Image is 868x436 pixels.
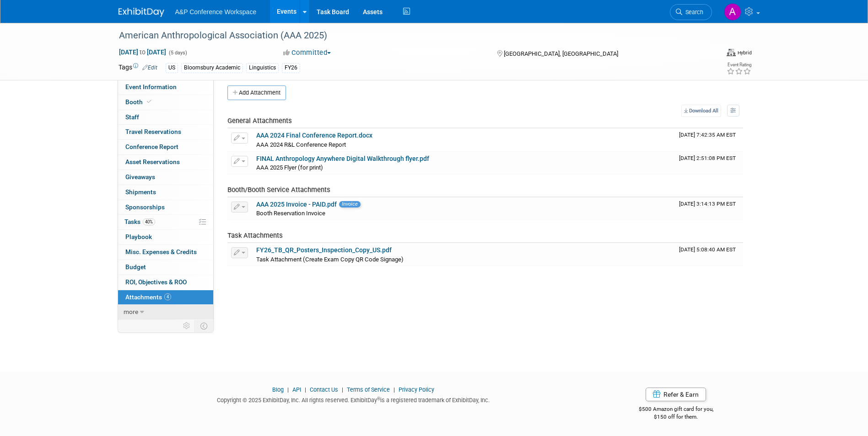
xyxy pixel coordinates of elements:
div: American Anthropological Association (AAA 2025) [116,27,698,44]
a: FINAL Anthropology Anywhere Digital Walkthrough flyer.pdf [256,155,429,162]
span: Misc. Expenses & Credits [125,248,197,255]
span: 4 [164,293,171,300]
span: Tasks [124,218,155,225]
a: Asset Reservations [118,155,213,170]
span: A&P Conference Workspace [175,8,257,16]
span: Task Attachment (Create Exam Copy QR Code Signage) [256,256,404,263]
div: Hybrid [737,49,752,56]
td: Upload Timestamp [675,152,743,175]
span: Asset Reservations [125,158,180,165]
span: General Attachments [227,117,292,125]
span: more [124,308,138,315]
a: AAA 2025 Invoice - PAID.pdf [256,201,337,208]
span: Budget [125,263,146,271]
span: Booth/Booth Service Attachments [227,186,330,194]
div: Copyright © 2025 ExhibitDay, Inc. All rights reserved. ExhibitDay is a registered trademark of Ex... [119,394,589,404]
img: Ami Reitmeier [724,3,741,21]
a: Sponsorships [118,200,213,215]
td: Toggle Event Tabs [194,320,213,332]
span: (5 days) [168,50,187,56]
a: Conference Report [118,140,213,154]
span: Travel Reservations [125,128,181,135]
div: Event Rating [727,63,751,67]
span: AAA 2024 R&L Conference Report [256,141,346,148]
span: | [340,386,345,393]
a: FY26_TB_QR_Posters_Inspection_Copy_US.pdf [256,246,392,254]
span: to [138,48,147,56]
a: AAA 2024 Final Conference Report.docx [256,132,372,139]
span: Attachments [125,293,171,301]
a: Staff [118,110,213,125]
button: Add Attachment [227,85,286,100]
div: Bloomsbury Academic [181,63,243,73]
a: Terms of Service [347,386,390,393]
a: Search [670,4,712,20]
a: Booth [118,95,213,110]
div: $150 off for them. [602,413,750,421]
span: Shipments [125,188,156,196]
a: Event Information [118,80,213,95]
sup: ® [377,396,380,401]
span: Task Attachments [227,231,283,239]
a: Tasks40% [118,215,213,229]
td: Upload Timestamp [675,128,743,151]
a: Giveaways [118,170,213,185]
span: AAA 2025 Flyer (for print) [256,164,323,171]
td: Tags [119,63,157,73]
span: Staff [125,113,139,121]
a: Refer & Earn [646,388,706,401]
div: Event Format [727,48,752,57]
a: Shipments [118,185,213,200]
a: Download All [681,105,721,117]
a: Budget [118,260,213,275]
a: API [292,386,301,393]
img: Format-Hybrid.png [727,49,736,56]
span: Booth Reservation Invoice [256,210,325,217]
span: Conference Report [125,143,178,150]
span: 40% [143,218,155,225]
span: [DATE] [DATE] [119,48,167,56]
span: Upload Timestamp [679,246,736,253]
a: Blog [272,386,284,393]
span: Upload Timestamp [679,155,736,161]
span: Invoice [339,201,361,207]
a: Privacy Policy [399,386,434,393]
a: Contact Us [310,386,338,393]
span: Search [682,9,703,16]
span: | [302,386,308,393]
a: Travel Reservations [118,125,213,139]
span: Booth [125,98,153,106]
span: ROI, Objectives & ROO [125,278,187,286]
div: US [166,63,178,73]
a: Playbook [118,230,213,245]
span: [GEOGRAPHIC_DATA], [GEOGRAPHIC_DATA] [504,50,618,57]
div: Linguistics [246,63,279,73]
span: Upload Timestamp [679,201,736,207]
span: | [391,386,397,393]
a: Edit [142,64,157,71]
td: Personalize Event Tab Strip [179,320,195,332]
button: Committed [280,48,334,58]
td: Upload Timestamp [675,243,743,266]
i: Booth reservation complete [147,99,151,104]
span: Playbook [125,233,152,240]
span: Giveaways [125,173,155,181]
a: Misc. Expenses & Credits [118,245,213,260]
a: Attachments4 [118,290,213,305]
span: Event Information [125,83,177,90]
span: Upload Timestamp [679,132,736,138]
span: Sponsorships [125,203,165,211]
div: $500 Amazon gift card for you, [602,399,750,420]
a: more [118,305,213,319]
a: ROI, Objectives & ROO [118,275,213,290]
span: | [285,386,291,393]
div: Event Format [658,48,752,61]
img: ExhibitDay [119,8,164,17]
td: Upload Timestamp [675,197,743,220]
div: FY26 [282,63,300,73]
